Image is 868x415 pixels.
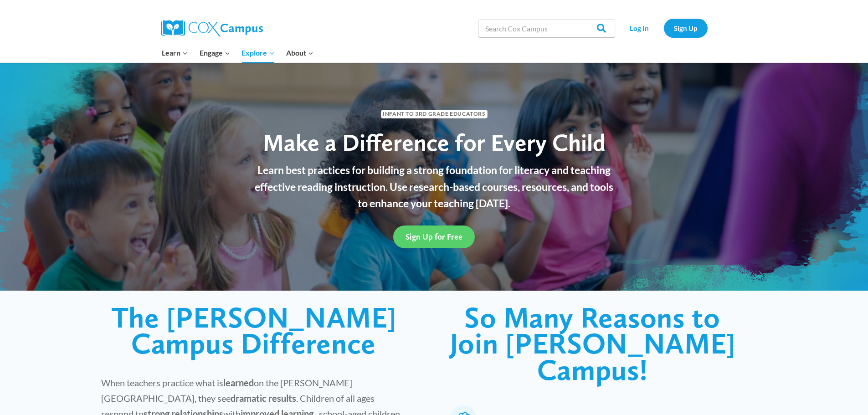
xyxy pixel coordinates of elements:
[241,47,274,59] span: Explore
[381,110,488,118] span: Infant to 3rd Grade Educators
[406,232,462,241] span: Sign Up for Free
[161,20,263,36] img: Cox Campus
[286,47,313,59] span: About
[263,128,606,157] span: Make a Difference for Every Child
[620,19,659,37] a: Log In
[393,225,475,248] a: Sign Up for Free
[478,19,615,37] input: Search Cox Campus
[223,377,254,388] strong: learned
[231,393,296,404] strong: dramatic results
[250,162,619,212] p: Learn best practices for building a strong foundation for literacy and teaching effective reading...
[664,19,708,37] a: Sign Up
[111,300,396,361] span: The [PERSON_NAME] Campus Difference
[156,43,319,62] nav: Primary Navigation
[200,47,230,59] span: Engage
[162,47,188,59] span: Learn
[620,19,708,37] nav: Secondary Navigation
[450,300,735,387] span: So Many Reasons to Join [PERSON_NAME] Campus!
